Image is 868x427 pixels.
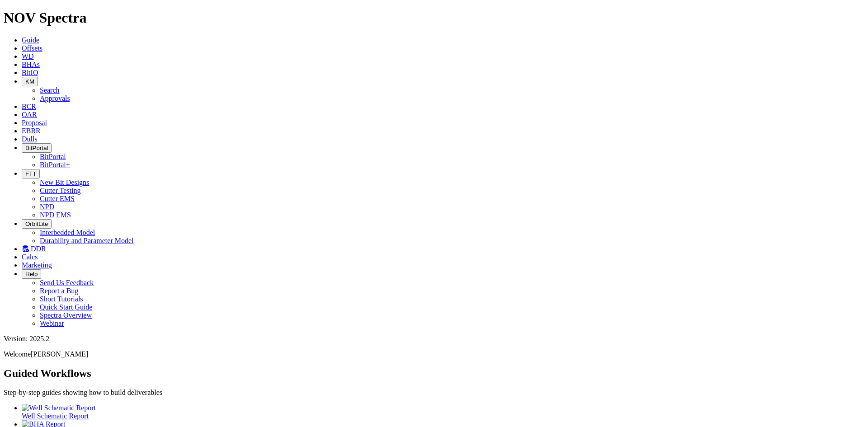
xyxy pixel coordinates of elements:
[22,169,40,178] button: FTT
[22,253,38,261] a: Calcs
[40,94,70,102] a: Approvals
[22,404,96,412] img: Well Schematic Report
[40,229,95,236] a: Interbedded Model
[31,245,46,253] span: DDR
[22,69,38,76] a: BitIQ
[25,170,36,177] span: FTT
[22,412,89,420] span: Well Schematic Report
[22,61,40,68] a: BHAs
[25,78,34,85] span: KM
[22,44,42,52] a: Offsets
[22,127,41,135] a: EBRR
[22,103,36,110] a: BCR
[22,77,38,86] button: KM
[25,271,38,277] span: Help
[22,143,52,153] button: BitPortal
[40,178,89,186] a: New Bit Designs
[4,9,864,26] h1: NOV Spectra
[40,319,64,327] a: Webinar
[22,219,52,229] button: OrbitLite
[40,295,83,303] a: Short Tutorials
[31,350,88,358] span: [PERSON_NAME]
[40,303,92,311] a: Quick Start Guide
[40,211,71,219] a: NPD EMS
[4,350,864,358] p: Welcome
[22,269,41,279] button: Help
[22,404,864,420] a: Well Schematic Report Well Schematic Report
[40,279,94,286] a: Send Us Feedback
[25,221,48,227] span: OrbitLite
[22,36,39,44] a: Guide
[22,52,34,60] a: WD
[4,389,864,397] p: Step-by-step guides showing how to build deliverables
[40,287,78,295] a: Report a Bug
[22,135,38,143] a: Dulls
[22,119,47,127] a: Proposal
[40,203,54,211] a: NPD
[40,311,92,319] a: Spectra Overview
[22,261,52,269] a: Marketing
[40,153,66,160] a: BitPortal
[22,111,37,118] a: OAR
[25,145,48,151] span: BitPortal
[4,335,864,343] div: Version: 2025.2
[4,367,864,380] h2: Guided Workflows
[40,195,75,202] a: Cutter EMS
[40,86,60,94] a: Search
[40,187,81,194] a: Cutter Testing
[40,161,70,169] a: BitPortal+
[22,245,46,253] a: DDR
[40,237,134,244] a: Durability and Parameter Model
